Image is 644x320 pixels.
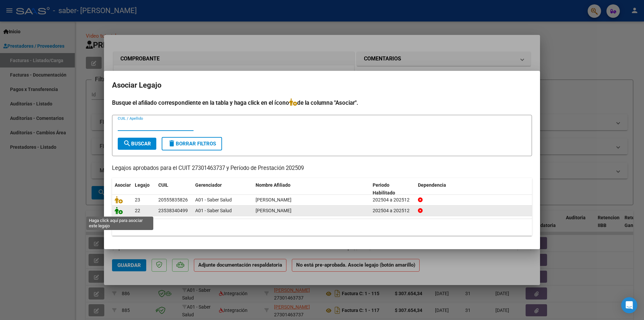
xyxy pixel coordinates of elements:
span: A01 - Saber Salud [195,208,232,213]
span: Asociar [115,182,131,188]
div: 202504 a 202512 [373,196,413,204]
div: Open Intercom Messenger [621,297,637,313]
span: GOMEZ THOMAS BENJAMIN [256,208,291,213]
span: A01 - Saber Salud [195,197,232,202]
span: GOMEZ VALENTINO LEONEL [256,197,291,202]
datatable-header-cell: Dependencia [415,178,532,200]
button: Buscar [118,138,156,150]
datatable-header-cell: Periodo Habilitado [370,178,415,200]
p: Legajos aprobados para el CUIT 27301463737 y Período de Prestación 202509 [112,164,532,173]
div: 2 registros [112,219,532,236]
span: 23 [135,197,140,202]
div: 23538340499 [158,207,188,215]
span: Borrar Filtros [168,141,216,147]
mat-icon: search [123,139,131,147]
datatable-header-cell: Nombre Afiliado [253,178,370,200]
span: Nombre Afiliado [256,182,290,188]
h2: Asociar Legajo [112,79,532,92]
datatable-header-cell: Asociar [112,178,132,200]
mat-icon: delete [168,139,176,147]
span: 22 [135,208,140,213]
datatable-header-cell: CUIL [156,178,193,200]
span: CUIL [158,182,168,188]
span: Dependencia [418,182,446,188]
datatable-header-cell: Gerenciador [193,178,253,200]
button: Borrar Filtros [162,137,222,150]
div: 202504 a 202512 [373,207,413,215]
datatable-header-cell: Legajo [132,178,156,200]
span: Periodo Habilitado [373,182,395,195]
span: Gerenciador [195,182,222,188]
div: 20555835826 [158,196,188,204]
span: Legajo [135,182,150,188]
span: Buscar [123,141,151,147]
h4: Busque el afiliado correspondiente en la tabla y haga click en el ícono de la columna "Asociar". [112,98,532,107]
